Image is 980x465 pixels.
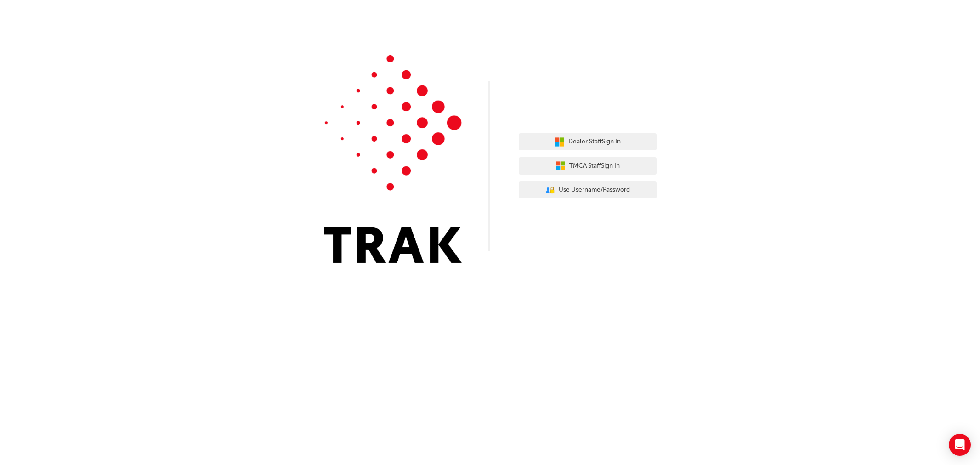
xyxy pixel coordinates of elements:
[559,185,630,195] span: Use Username/Password
[324,55,462,263] img: Trak
[519,181,657,199] button: Use Username/Password
[519,157,657,175] button: TMCA StaffSign In
[568,136,621,147] span: Dealer Staff Sign In
[949,434,971,456] div: Open Intercom Messenger
[519,133,657,151] button: Dealer StaffSign In
[569,161,620,171] span: TMCA Staff Sign In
